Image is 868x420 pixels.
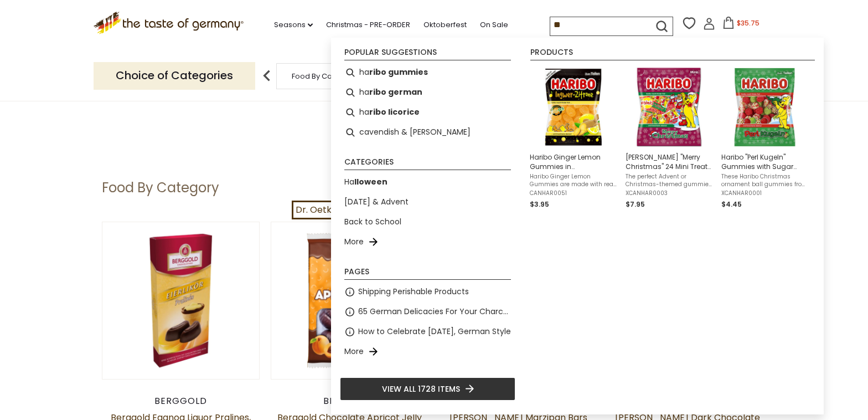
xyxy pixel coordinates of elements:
[344,48,511,60] li: Popular suggestions
[340,377,515,401] li: View all 1728 items
[340,192,515,212] li: [DATE] & Advent
[480,19,508,31] a: On Sale
[530,189,617,197] span: CANHAR0051
[369,86,422,99] b: ribo german
[358,325,511,338] a: How to Celebrate [DATE], German Style
[717,17,764,33] button: $35.75
[382,383,460,395] span: View all 1728 items
[340,212,515,232] li: Back to School
[626,67,712,210] a: [PERSON_NAME] "Merry Christmas" 24 Mini Treat Bags, 8.8 ozThe perfect Advent or Christmas-themed ...
[344,158,511,170] li: Categories
[271,222,428,379] img: Berggold Chocolate Apricot Jelly Pralines, 300g
[358,305,511,318] a: 65 German Delicacies For Your Charcuterie Board
[354,176,387,187] b: lloween
[292,201,576,219] a: Dr. Oetker "Apfel-Puefferchen" Apple Popover Dessert Mix 152g
[340,342,515,362] li: More
[340,232,515,252] li: More
[530,67,617,210] a: Haribo Ginger Lemon Gummies in [GEOGRAPHIC_DATA], 160g - Made in [GEOGRAPHIC_DATA]Haribo Ginger L...
[530,152,617,171] span: Haribo Ginger Lemon Gummies in [GEOGRAPHIC_DATA], 160g - Made in [GEOGRAPHIC_DATA]
[344,196,409,208] a: [DATE] & Advent
[274,19,313,31] a: Seasons
[626,173,712,188] span: The perfect Advent or Christmas-themed gummies from the world's most famous gummy candy producer....
[626,152,712,171] span: [PERSON_NAME] "Merry Christmas" 24 Mini Treat Bags, 8.8 oz
[626,199,645,209] span: $7.95
[340,322,515,342] li: How to Celebrate [DATE], German Style
[340,172,515,192] li: Halloween
[737,18,759,28] span: $35.75
[94,62,255,89] p: Choice of Categories
[721,152,808,171] span: Haribo "Perl Kugeln" Gummies with Sugar Pearls, 7.05 oz
[530,173,617,188] span: Haribo Ginger Lemon Gummies are made with real lemon juice and real ginger concentrate for a deli...
[721,199,742,209] span: $4.45
[340,302,515,322] li: 65 German Delicacies For Your Charcuterie Board
[721,173,808,188] span: These Haribo Christmas ornament ball gummies from the world's most famous gummy candy producer ar...
[344,176,387,188] a: Halloween
[102,396,260,407] div: Berggold
[626,189,712,197] span: XCANHAR0003
[423,19,467,31] a: Oktoberfest
[358,285,469,298] a: Shipping Perishable Products
[369,66,428,79] b: ribo gummies
[717,63,813,214] li: Haribo "Perl Kugeln" Gummies with Sugar Pearls, 7.05 oz
[102,180,219,196] h1: Food By Category
[102,222,259,379] img: Berggold Eggnog Liquor Pralines, 100g
[525,63,621,214] li: Haribo Ginger Lemon Gummies in Bag, 160g - Made in Germany
[369,106,420,119] b: ribo licorice
[331,38,824,414] div: Instant Search Results
[530,199,549,209] span: $3.95
[344,216,401,228] a: Back to School
[256,65,278,87] img: previous arrow
[340,63,515,83] li: haribo gummies
[340,282,515,302] li: Shipping Perishable Products
[621,63,717,214] li: Haribo "Merry Christmas" 24 Mini Treat Bags, 8.8 oz
[271,396,428,407] div: Berggold
[292,72,356,80] a: Food By Category
[530,48,815,60] li: Products
[340,83,515,103] li: haribo german
[326,19,410,31] a: Christmas - PRE-ORDER
[344,268,511,280] li: Pages
[721,67,808,210] a: Haribo "Perl Kugeln" Gummies with Sugar Pearls, 7.05 ozThese Haribo Christmas ornament ball gummi...
[721,189,808,197] span: XCANHAR0001
[340,122,515,142] li: cavendish & harvey
[340,103,515,122] li: haribo licorice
